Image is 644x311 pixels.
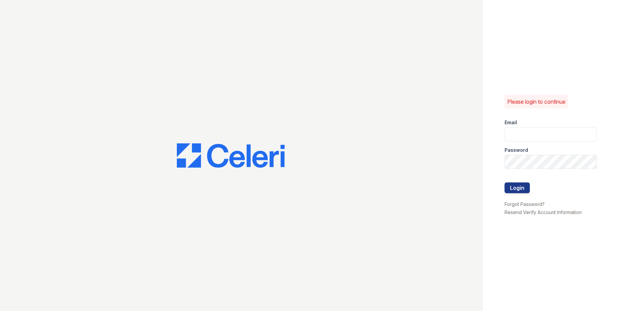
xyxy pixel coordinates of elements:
p: Please login to continue [507,98,566,106]
a: Resend Verify Account Information [505,209,582,215]
label: Password [505,147,528,153]
button: Login [505,182,530,193]
label: Email [505,119,517,126]
img: CE_Logo_Blue-a8612792a0a2168367f1c8372b55b34899dd931a85d93a1a3d3e32e68fde9ad4.png [177,143,285,168]
a: Forgot Password? [505,201,545,207]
